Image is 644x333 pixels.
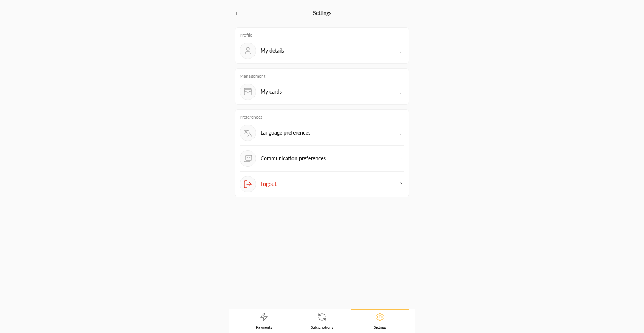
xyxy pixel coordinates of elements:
a: Settings [351,309,409,333]
a: Payments [235,310,293,333]
p: Management [240,73,404,79]
span: Subscriptions [311,324,333,330]
p: Preferences [240,114,404,120]
p: My details [261,47,284,54]
p: My cards [261,88,282,95]
p: Profile [240,32,404,38]
button: Logout [240,176,404,192]
span: Payments [256,324,272,330]
p: Language preferences [261,129,310,136]
p: Communication preferences [261,155,326,162]
a: Subscriptions [293,310,351,333]
p: Logout [261,180,277,188]
span: Settings [374,324,386,330]
h2: Settings [313,9,331,17]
